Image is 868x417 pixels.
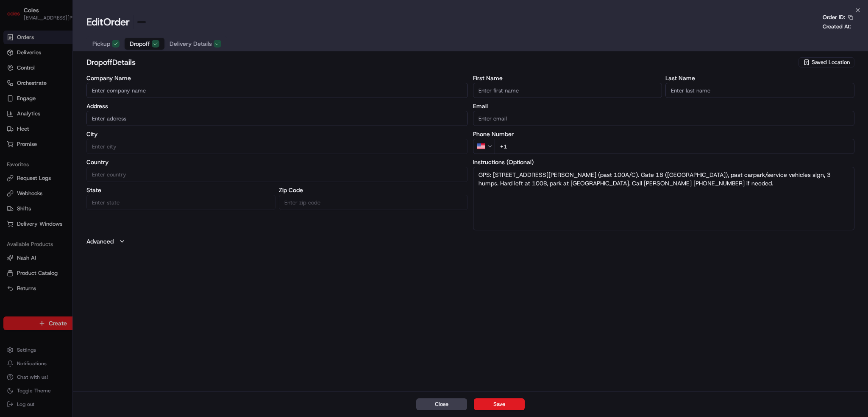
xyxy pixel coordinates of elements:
[29,90,107,96] div: We're available if you need us!
[86,75,468,81] label: Company Name
[86,15,130,29] h1: Edit
[8,8,25,25] img: Nash
[130,39,150,48] span: Dropoff
[80,123,136,132] span: API Documentation
[72,124,78,131] div: 💻
[86,131,468,137] label: City
[144,84,154,94] button: Start new chat
[68,120,139,135] a: 💻API Documentation
[5,120,68,135] a: 📗Knowledge Base
[170,39,212,48] span: Delivery Details
[665,75,854,81] label: Last Name
[29,81,139,90] div: Start new chat
[86,167,468,182] input: Enter country
[473,83,662,98] input: Enter first name
[812,59,850,66] span: Saved Location
[823,14,845,21] p: Order ID:
[86,56,797,68] h2: dropoff Details
[86,187,275,193] label: State
[86,111,468,126] input: Enter address
[473,103,854,109] label: Email
[84,144,103,150] span: Pylon
[8,34,154,48] p: Welcome 👋
[86,195,275,210] input: Enter state
[86,159,468,165] label: Country
[823,23,851,31] p: Created At:
[473,131,854,137] label: Phone Number
[473,75,662,81] label: First Name
[86,237,854,246] button: Advanced
[279,195,468,210] input: Enter zip code
[17,123,65,132] span: Knowledge Base
[86,139,468,154] input: Enter city
[665,83,854,98] input: Enter last name
[8,124,15,131] div: 📗
[103,15,130,29] span: Order
[474,398,525,410] button: Save
[473,111,854,126] input: Enter email
[279,187,468,193] label: Zip Code
[86,237,114,246] label: Advanced
[60,143,103,150] a: Powered byPylon
[495,139,854,154] input: Enter phone number
[798,56,854,68] button: Saved Location
[92,39,110,48] span: Pickup
[22,55,153,64] input: Got a question? Start typing here...
[416,398,467,410] button: Close
[86,103,468,109] label: Address
[86,83,468,98] input: Enter company name
[473,159,854,165] label: Instructions (Optional)
[8,81,24,96] img: 1736555255976-a54dd68f-1ca7-489b-9aae-adbdc363a1c4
